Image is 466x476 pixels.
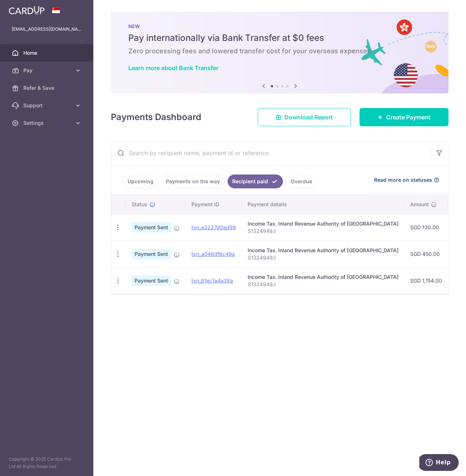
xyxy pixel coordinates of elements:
[228,174,283,188] a: Recipient paid
[248,220,399,227] div: Income Tax. Inland Revenue Authority of [GEOGRAPHIC_DATA]
[284,113,333,122] span: Download Report
[419,454,459,472] iframe: Opens a widget where you can find more information
[386,113,431,122] span: Create Payment
[186,195,242,214] th: Payment ID
[111,12,448,93] img: Bank transfer banner
[23,119,71,127] span: Settings
[9,6,44,15] img: CardUp
[248,281,399,288] p: S1324949J
[258,108,351,126] a: Download Report
[191,224,236,230] a: txn_e3227d0ad99
[404,214,448,241] td: SGD 130.00
[128,32,431,44] h5: Pay internationally via Bank Transfer at $0 fees
[111,111,201,124] h4: Payments Dashboard
[286,174,317,188] a: Overdue
[360,108,448,126] a: Create Payment
[248,273,399,281] div: Income Tax. Inland Revenue Authority of [GEOGRAPHIC_DATA]
[374,176,432,184] span: Read more on statuses
[132,222,171,233] span: Payment Sent
[23,67,71,74] span: Pay
[248,247,399,254] div: Income Tax. Inland Revenue Authority of [GEOGRAPHIC_DATA]
[128,64,218,72] a: Learn more about Bank Transfer
[23,84,71,92] span: Refer & Save
[132,201,147,208] span: Status
[123,174,158,188] a: Upcoming
[111,141,431,165] input: Search by recipient name, payment id or reference
[242,195,404,214] th: Payment details
[132,249,171,259] span: Payment Sent
[12,26,82,33] p: [EMAIL_ADDRESS][DOMAIN_NAME]
[161,174,225,188] a: Payments on the way
[23,102,71,109] span: Support
[128,23,431,29] p: NEW
[248,227,399,235] p: S1324949J
[374,176,439,184] a: Read more on statuses
[248,254,399,261] p: S1324949J
[23,49,71,57] span: Home
[191,277,233,284] a: txn_61ec1a4a38a
[132,276,171,286] span: Payment Sent
[191,251,235,257] a: txn_a048df6c49a
[410,201,429,208] span: Amount
[404,241,448,267] td: SGD 450.00
[128,47,431,55] h6: Zero processing fees and lowered transfer cost for your overseas expenses
[404,267,448,294] td: SGD 1,154.00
